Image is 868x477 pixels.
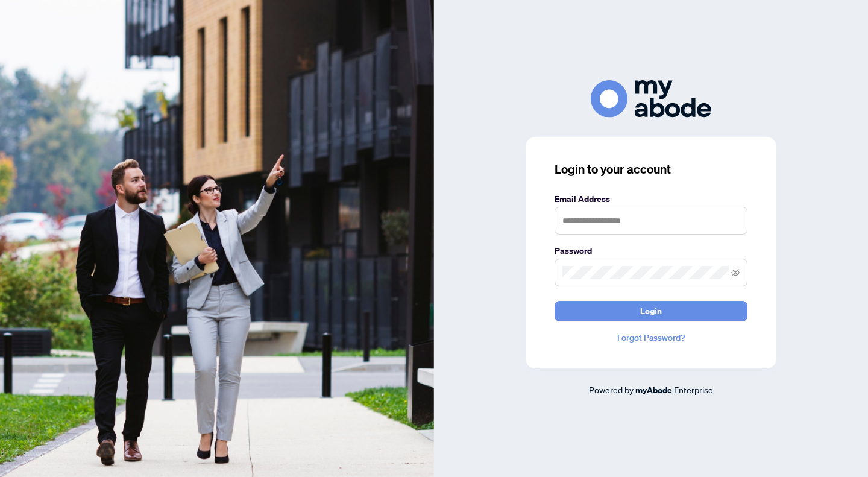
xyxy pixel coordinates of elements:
[640,302,662,321] span: Login
[555,301,747,321] button: Login
[555,192,747,206] label: Email Address
[589,384,634,395] span: Powered by
[731,268,740,277] span: eye-invisible
[635,384,672,397] a: myAbode
[591,80,711,117] img: ma-logo
[555,244,747,257] label: Password
[555,161,747,178] h3: Login to your account
[674,384,713,395] span: Enterprise
[555,331,747,344] a: Forgot Password?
